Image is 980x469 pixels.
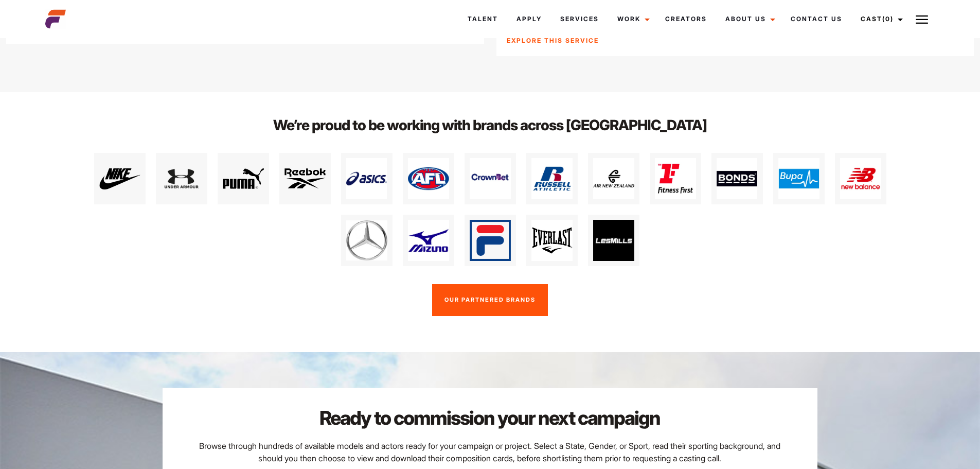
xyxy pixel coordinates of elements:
[45,9,66,29] img: cropped-aefm-brand-fav-22-square.png
[161,158,202,199] img: under armour logo
[507,5,551,33] a: Apply
[507,37,599,44] a: Explore this service
[187,440,793,464] p: Browse through hundreds of available models and actors ready for your campaign or project. Select...
[458,5,507,33] a: Talent
[851,5,909,33] a: Cast(0)
[158,115,822,135] h3: We’re proud to be working with brands across [GEOGRAPHIC_DATA]
[551,5,608,33] a: Services
[608,5,656,33] a: Work
[656,5,716,33] a: Creators
[432,284,548,316] a: Our Partnered Brands
[781,5,851,33] a: Contact Us
[882,15,894,23] span: (0)
[716,5,781,33] a: About Us
[346,220,387,261] img: mercedes logo
[916,13,928,26] img: Burger icon
[531,220,573,261] img: Everlast 1
[99,158,140,199] img: Nike Logo
[470,220,511,261] img: fila logo B4B6AFC3C8 seeklogo.com_
[187,405,793,431] h2: Ready to commission your next campaign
